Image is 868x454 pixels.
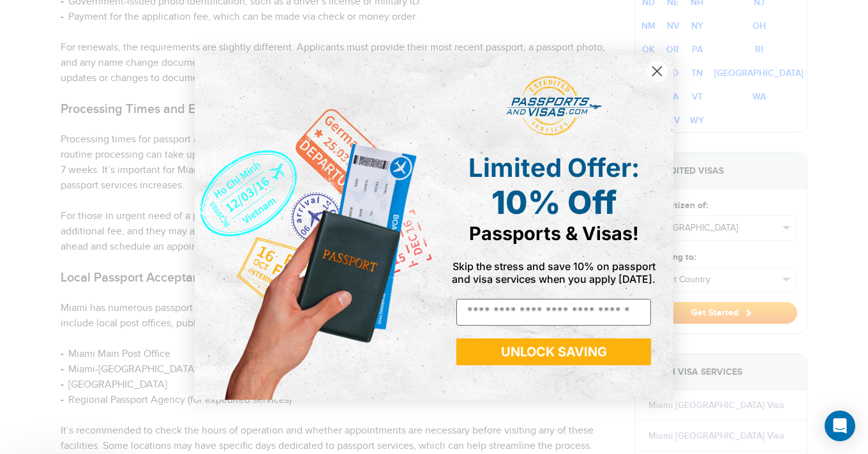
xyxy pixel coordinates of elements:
img: passports and visas [506,76,602,136]
span: Skip the stress and save 10% on passport and visa services when you apply [DATE]. [452,260,655,285]
span: Passports & Visas! [469,222,639,245]
span: Limited Offer: [468,152,640,183]
button: Close dialog [646,60,668,82]
span: 10% Off [491,183,617,222]
img: de9cda0d-0715-46ca-9a25-073762a91ba7.png [195,55,434,400]
button: UNLOCK SAVING [456,338,651,365]
div: Open Intercom Messenger [825,411,855,441]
